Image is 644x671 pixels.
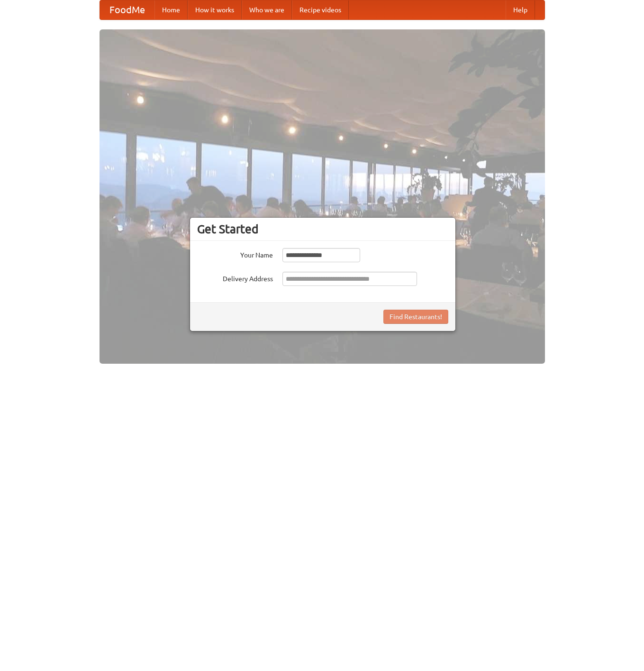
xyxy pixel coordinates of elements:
[197,272,273,284] label: Delivery Address
[197,248,273,260] label: Your Name
[242,0,292,19] a: Who we are
[383,310,448,324] button: Find Restaurants!
[100,0,154,19] a: FoodMe
[154,0,188,19] a: Home
[197,222,448,236] h3: Get Started
[188,0,242,19] a: How it works
[506,0,535,19] a: Help
[292,0,349,19] a: Recipe videos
